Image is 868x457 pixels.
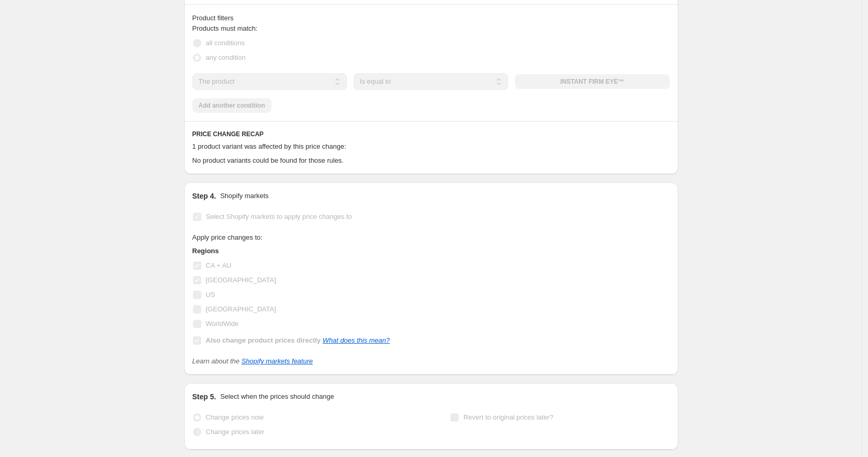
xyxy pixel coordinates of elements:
[220,391,334,402] p: Select when the prices should change
[220,191,268,201] p: Shopify markets
[206,336,321,344] b: Also change product prices directly
[206,276,276,284] span: [GEOGRAPHIC_DATA]
[206,54,246,61] span: any condition
[206,413,264,421] span: Change prices now
[192,246,390,256] h3: Regions
[463,413,553,421] span: Revert to original prices later?
[192,24,258,32] span: Products must match:
[206,320,239,328] span: WorldWide
[192,156,344,164] span: No product variants could be found for those rules.
[206,262,232,269] span: CA + AU
[241,357,313,365] a: Shopify markets feature
[206,213,352,220] span: Select Shopify markets to apply price changes to
[206,39,245,47] span: all conditions
[322,336,390,344] a: What does this mean?
[206,305,276,313] span: [GEOGRAPHIC_DATA]
[206,428,265,436] span: Change prices later
[192,391,216,402] h2: Step 5.
[192,130,670,138] h6: PRICE CHANGE RECAP
[192,233,263,241] span: Apply price changes to:
[192,191,216,201] h2: Step 4.
[192,142,346,150] span: 1 product variant was affected by this price change:
[206,291,215,298] span: US
[192,13,670,23] div: Product filters
[192,357,313,365] i: Learn about the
